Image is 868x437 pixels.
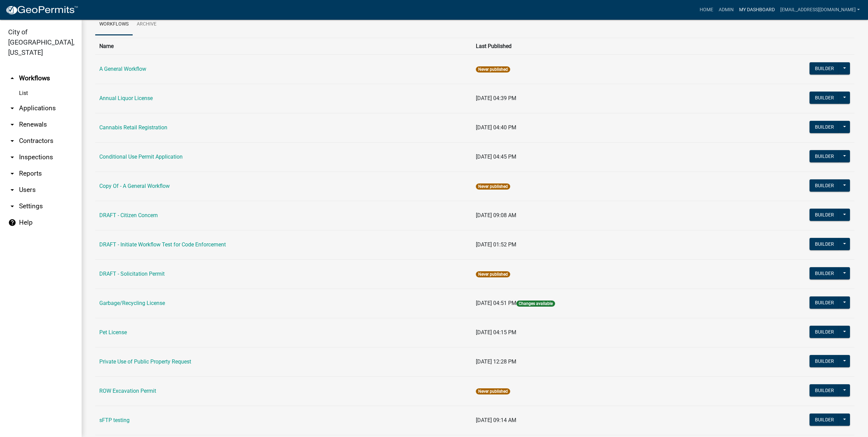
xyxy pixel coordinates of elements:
[809,384,839,396] button: Builder
[476,241,516,248] span: [DATE] 01:52 PM
[476,300,516,306] span: [DATE] 04:51 PM
[99,241,226,248] a: DRAFT - Initiate Workflow Test for Code Enforcement
[472,38,717,54] th: Last Published
[809,209,839,221] button: Builder
[95,14,133,35] a: Workflows
[476,183,510,190] span: Never published
[809,62,839,75] button: Builder
[99,95,153,101] a: Annual Liquor License
[697,3,716,16] a: Home
[8,202,16,210] i: arrow_drop_down
[809,179,839,192] button: Builder
[716,3,736,16] a: Admin
[99,66,146,72] a: A General Workflow
[476,271,510,277] span: Never published
[476,417,516,423] span: [DATE] 09:14 AM
[8,153,16,161] i: arrow_drop_down
[8,120,16,129] i: arrow_drop_down
[99,417,130,423] a: sFTP testing
[516,301,555,307] span: Changes available
[809,355,839,367] button: Builder
[133,14,161,35] a: Archive
[99,124,167,131] a: Cannabis Retail Registration
[99,212,158,218] a: DRAFT - Citizen Concern
[8,137,16,145] i: arrow_drop_down
[476,66,510,72] span: Never published
[95,38,472,54] th: Name
[809,121,839,133] button: Builder
[809,414,839,426] button: Builder
[99,358,191,365] a: Private Use of Public Property Request
[8,186,16,194] i: arrow_drop_down
[99,183,170,189] a: Copy Of - A General Workflow
[476,124,516,131] span: [DATE] 04:40 PM
[809,238,839,250] button: Builder
[476,388,510,394] span: Never published
[8,218,16,227] i: help
[8,74,16,82] i: arrow_drop_up
[476,153,516,160] span: [DATE] 04:45 PM
[476,329,516,336] span: [DATE] 04:15 PM
[476,212,516,218] span: [DATE] 09:08 AM
[99,388,156,394] a: ROW Excavation Permit
[476,358,516,365] span: [DATE] 12:28 PM
[8,104,16,112] i: arrow_drop_down
[809,92,839,104] button: Builder
[736,3,778,16] a: My Dashboard
[99,271,165,277] a: DRAFT - Solicitation Permit
[809,296,839,309] button: Builder
[476,95,516,101] span: [DATE] 04:39 PM
[8,169,16,178] i: arrow_drop_down
[99,153,183,160] a: Conditional Use Permit Application
[809,150,839,162] button: Builder
[99,329,127,336] a: Pet License
[99,300,165,306] a: Garbage/Recycling License
[809,326,839,338] button: Builder
[778,3,863,16] a: [EMAIL_ADDRESS][DOMAIN_NAME]
[809,267,839,279] button: Builder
